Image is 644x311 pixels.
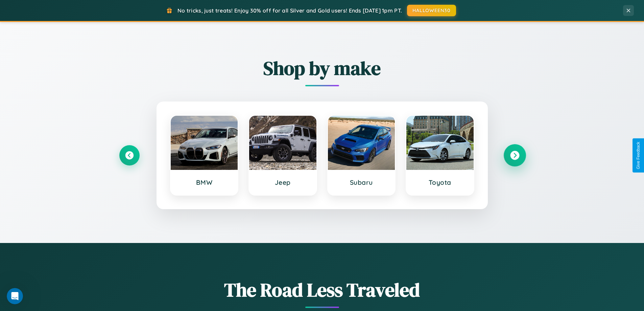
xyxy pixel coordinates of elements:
h2: Shop by make [119,55,525,81]
div: Give Feedback [636,142,641,169]
h3: BMW [177,178,231,186]
h3: Toyota [413,178,467,186]
h1: The Road Less Traveled [119,277,525,303]
button: HALLOWEEN30 [407,5,456,16]
h3: Jeep [256,178,310,186]
iframe: Intercom live chat [7,288,23,304]
h3: Subaru [335,178,388,186]
span: No tricks, just treats! Enjoy 30% off for all Silver and Gold users! Ends [DATE] 1pm PT. [177,7,402,14]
